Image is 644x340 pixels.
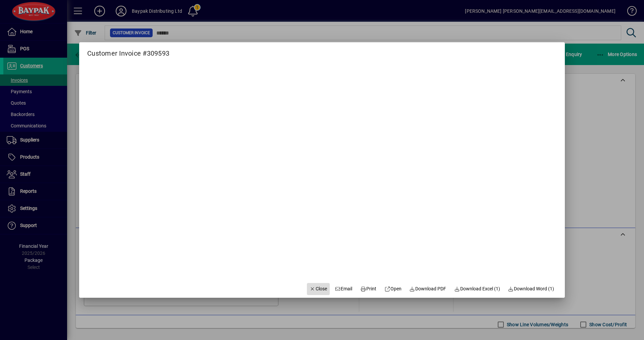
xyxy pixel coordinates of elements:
span: Print [360,285,376,292]
button: Close [307,283,330,295]
span: Email [335,285,353,292]
a: Download PDF [407,283,449,295]
h2: Customer Invoice #309593 [79,42,177,59]
button: Download Word (1) [505,283,557,295]
span: Download Excel (1) [454,285,500,292]
span: Download Word (1) [508,285,554,292]
button: Print [358,283,379,295]
button: Download Excel (1) [451,283,503,295]
a: Open [382,283,404,295]
button: Email [332,283,355,295]
span: Open [384,285,401,292]
span: Close [310,285,327,292]
span: Download PDF [410,285,446,292]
